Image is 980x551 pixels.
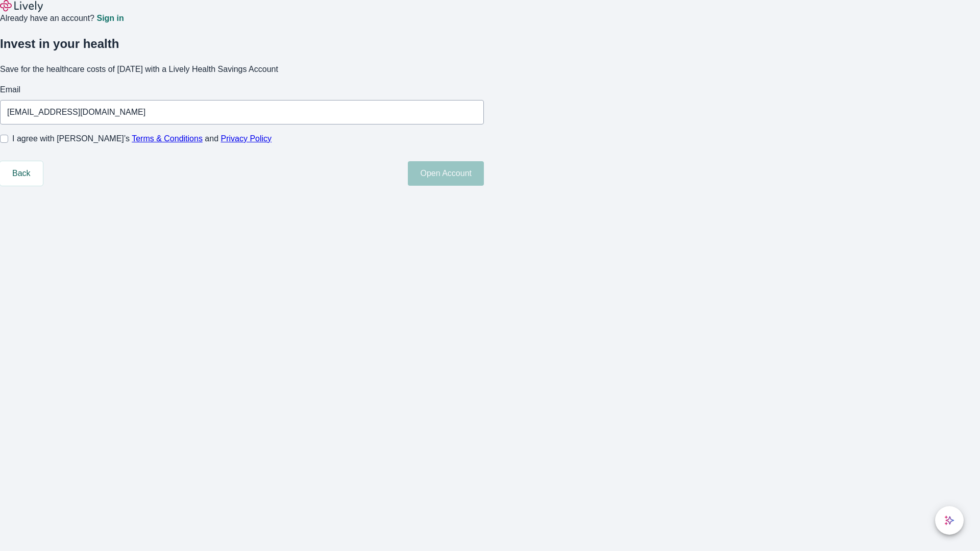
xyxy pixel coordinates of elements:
span: I agree with [PERSON_NAME]’s and [12,133,272,145]
a: Privacy Policy [221,134,272,143]
svg: Lively AI Assistant [944,515,954,525]
button: chat [935,506,964,535]
a: Terms & Conditions [132,134,203,143]
a: Sign in [96,14,124,22]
